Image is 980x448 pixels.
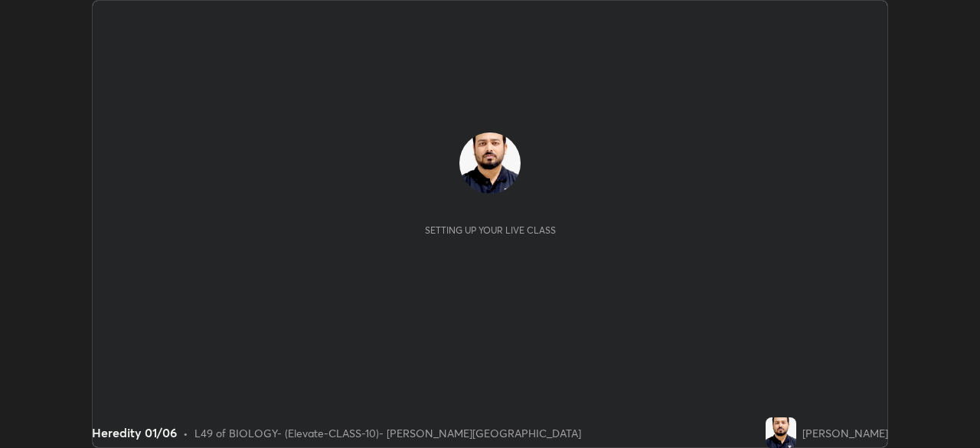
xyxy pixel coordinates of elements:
div: L49 of BIOLOGY- (Elevate-CLASS-10)- [PERSON_NAME][GEOGRAPHIC_DATA] [194,425,581,441]
img: b70e2f7e28e142109811dcc96d18e639.jpg [459,132,521,194]
div: Heredity 01/06 [92,423,177,442]
div: • [183,425,188,441]
div: [PERSON_NAME] [802,425,888,441]
div: Setting up your live class [425,224,556,236]
img: b70e2f7e28e142109811dcc96d18e639.jpg [766,417,796,448]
